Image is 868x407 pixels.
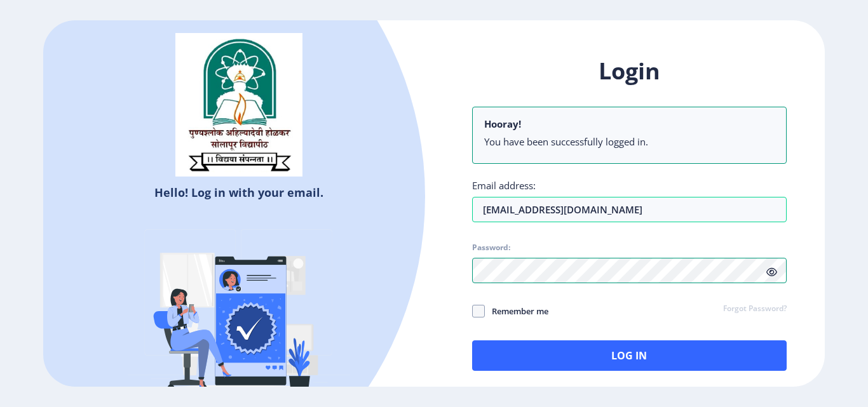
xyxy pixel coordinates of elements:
label: Email address: [472,179,536,192]
button: Log In [472,340,787,371]
li: You have been successfully logged in. [484,135,775,148]
a: Forgot Password? [723,304,787,315]
input: Email address [472,197,787,222]
b: Hooray! [484,117,521,130]
img: sulogo.png [175,33,302,177]
label: Password: [472,243,510,253]
h1: Login [472,56,787,86]
span: Remember me [485,304,548,319]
